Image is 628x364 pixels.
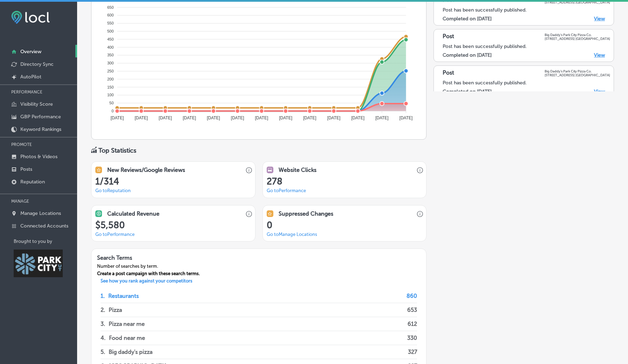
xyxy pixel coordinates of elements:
tspan: [DATE] [400,115,413,120]
a: Go toPerformance [95,232,135,237]
label: Completed on [DATE] [443,89,492,94]
tspan: [DATE] [159,115,172,120]
h3: Calculated Revenue [107,210,159,217]
p: Directory Sync [20,61,54,67]
div: Number of searches by term. [91,264,205,271]
p: 3 . [101,317,105,331]
a: View [594,52,605,58]
label: Completed on [DATE] [443,52,492,58]
div: Create a post campaign with these search terms. [91,271,205,278]
p: Food near me [109,331,145,345]
p: Post [443,69,454,77]
img: fda3e92497d09a02dc62c9cd864e3231.png [11,11,50,24]
label: Completed on [DATE] [443,16,492,22]
tspan: 650 [107,5,114,9]
p: Big Daddy's Park City Pizza Co. [545,69,610,73]
h1: 1/314 [95,176,251,187]
div: Post has been successfully published. [443,80,610,86]
p: 2 . [101,303,105,317]
tspan: 300 [107,61,114,65]
tspan: 200 [107,77,114,81]
tspan: 550 [107,21,114,25]
tspan: [DATE] [207,115,220,120]
p: 330 [407,331,417,345]
p: Overview [20,49,41,55]
tspan: [DATE] [375,115,389,120]
tspan: 350 [107,53,114,57]
a: Go toReputation [95,188,131,193]
p: Big daddy's pizza [109,345,152,359]
p: Connected Accounts [20,223,68,229]
tspan: [DATE] [351,115,364,120]
p: AutoPilot [20,74,41,80]
p: Pizza near me [109,317,145,331]
p: 612 [408,317,417,331]
h1: 278 [267,176,422,187]
p: [STREET_ADDRESS] [GEOGRAPHIC_DATA] [545,37,610,41]
p: 653 [407,303,417,317]
p: Reputation [20,179,45,185]
p: GBP Performance [20,114,61,120]
p: Keyword Rankings [20,126,61,132]
p: Photos & Videos [20,154,57,160]
a: See how you rank against your competitors [95,278,198,286]
tspan: 100 [107,93,114,97]
p: [STREET_ADDRESS] [GEOGRAPHIC_DATA] [545,73,610,77]
p: Visibility Score [20,101,53,107]
p: Posts [20,166,32,172]
div: Post has been successfully published. [443,7,610,13]
a: Go toPerformance [267,188,306,193]
p: Post [443,33,454,41]
p: Restaurants [108,289,139,303]
tspan: 500 [107,29,114,33]
a: Go toManage Locations [267,232,317,237]
h3: Search Terms [91,249,205,263]
tspan: [DATE] [110,115,124,120]
h3: Website Clicks [279,167,316,173]
tspan: 0 [111,109,114,113]
a: View [594,89,605,94]
tspan: [DATE] [255,115,268,120]
p: 1 . [101,289,105,303]
img: Park City [14,250,63,277]
tspan: 450 [107,37,114,41]
tspan: 600 [107,13,114,17]
h1: $ 5,580 [95,220,251,231]
tspan: [DATE] [135,115,148,120]
p: 860 [407,289,417,303]
tspan: 150 [107,85,114,89]
tspan: [DATE] [183,115,196,120]
p: Big Daddy's Park City Pizza Co. [545,33,610,37]
tspan: [DATE] [303,115,316,120]
p: 4 . [101,331,105,345]
a: View [594,16,605,22]
p: 327 [408,345,417,359]
p: 5 . [101,345,105,359]
tspan: 400 [107,45,114,49]
div: Post has been successfully published. [443,43,610,49]
tspan: [DATE] [231,115,244,120]
h1: 0 [267,220,422,231]
h3: Suppressed Changes [279,210,333,217]
div: Top Statistics [98,147,136,154]
tspan: [DATE] [279,115,292,120]
p: Manage Locations [20,210,61,216]
tspan: 50 [109,101,114,105]
p: [STREET_ADDRESS] [GEOGRAPHIC_DATA] [545,0,610,4]
tspan: [DATE] [327,115,341,120]
tspan: 250 [107,69,114,73]
h3: New Reviews/Google Reviews [107,167,185,173]
p: Pizza [109,303,122,317]
p: Brought to you by [14,239,77,244]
